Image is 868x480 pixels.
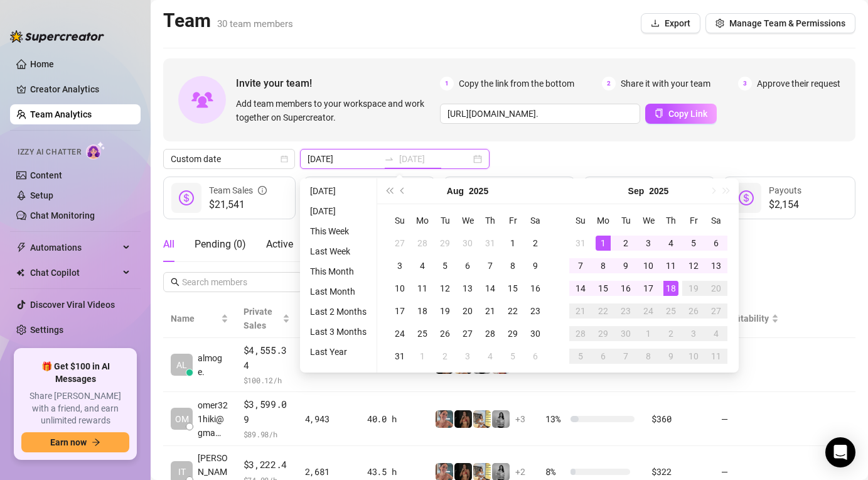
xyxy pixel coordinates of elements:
td: 2025-08-15 [501,277,524,300]
span: 8 % [545,465,565,479]
h2: Team [163,9,293,33]
th: Th [660,209,682,232]
td: 2025-09-12 [682,254,705,277]
div: 12 [437,281,453,296]
div: 16 [528,281,543,296]
a: Content [30,170,62,180]
li: This Month [305,264,372,279]
td: 2025-09-22 [592,300,614,322]
th: We [456,209,479,232]
td: 2025-08-18 [411,300,434,322]
div: 29 [596,326,611,341]
span: omer321hiki@gma… [198,398,228,440]
td: 2025-09-09 [614,254,637,277]
div: All [163,237,174,252]
td: — [714,392,786,446]
div: 23 [528,303,543,319]
div: 6 [596,349,611,364]
div: 4 [663,236,678,251]
td: 2025-08-07 [479,254,501,277]
div: 8 [596,258,611,273]
span: OM [175,412,189,426]
button: Choose a year [469,178,488,204]
div: 40.0 h [367,412,420,426]
td: 2025-10-06 [592,345,614,368]
span: Invite your team! [236,75,440,91]
td: 2025-08-12 [434,277,456,300]
span: Copy the link from the bottom [459,77,574,90]
td: 2025-10-10 [682,345,705,368]
div: 25 [415,326,430,341]
div: 8 [505,258,520,273]
a: Creator Analytics [30,79,131,99]
td: 2025-07-31 [479,232,501,254]
span: Izzy AI Chatter [18,146,81,158]
button: Previous month (PageUp) [396,178,410,204]
input: Search members [182,275,285,289]
span: + 2 [515,465,525,479]
button: Choose a month [447,178,464,204]
span: arrow-right [92,438,100,447]
td: 2025-09-30 [614,322,637,345]
td: 2025-10-03 [682,322,705,345]
div: 16 [618,281,633,296]
td: 2025-10-08 [637,345,660,368]
div: 17 [641,281,656,296]
span: $ 100.12 /h [244,374,290,386]
td: 2025-08-17 [388,300,411,322]
td: 2025-08-19 [434,300,456,322]
div: 28 [573,326,588,341]
div: 7 [618,349,633,364]
div: 25 [663,303,678,319]
td: 2025-09-26 [682,300,705,322]
td: 2025-09-28 [569,322,592,345]
span: $21,541 [209,197,267,212]
span: Profitability [721,314,769,324]
span: AL [176,358,187,372]
th: Tu [434,209,456,232]
div: 20 [709,281,724,296]
th: Fr [682,209,705,232]
li: [DATE] [305,204,372,219]
td: 2025-09-03 [637,232,660,254]
td: 2025-08-20 [456,300,479,322]
img: YL [436,410,453,428]
span: 2 [602,77,616,90]
div: 11 [663,258,678,273]
div: 24 [392,326,407,341]
td: 2025-09-07 [569,254,592,277]
div: 2 [618,236,633,251]
th: Mo [411,209,434,232]
th: Name [163,300,236,338]
span: Payouts [769,185,801,195]
td: 2025-10-02 [660,322,682,345]
a: Chat Monitoring [30,210,95,221]
span: $3,222.4 [244,457,290,472]
td: 2025-09-06 [524,345,547,368]
td: 2025-08-31 [569,232,592,254]
div: Pending ( 0 ) [195,237,246,252]
span: 30 team members [217,18,293,30]
div: Est. Hours Worked [489,177,565,204]
span: $4,555.34 [244,343,290,373]
div: 22 [505,303,520,319]
span: Copy Link [668,109,707,119]
div: 4 [709,326,724,341]
span: dollar-circle [739,190,754,205]
div: 31 [573,236,588,251]
span: 1 [440,77,454,90]
span: Automations [30,237,119,258]
td: 2025-08-06 [456,254,479,277]
img: D [454,410,472,428]
div: 7 [573,258,588,273]
span: almog e. [198,351,228,379]
div: 21 [483,303,498,319]
th: Sa [705,209,727,232]
div: 5 [573,349,588,364]
td: 2025-08-13 [456,277,479,300]
span: Share [PERSON_NAME] with a friend, and earn unlimited rewards [21,390,129,427]
a: Team Analytics [30,109,92,119]
span: Chat Copilot [30,263,119,283]
span: Private Sales [244,307,272,330]
div: 9 [663,349,678,364]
